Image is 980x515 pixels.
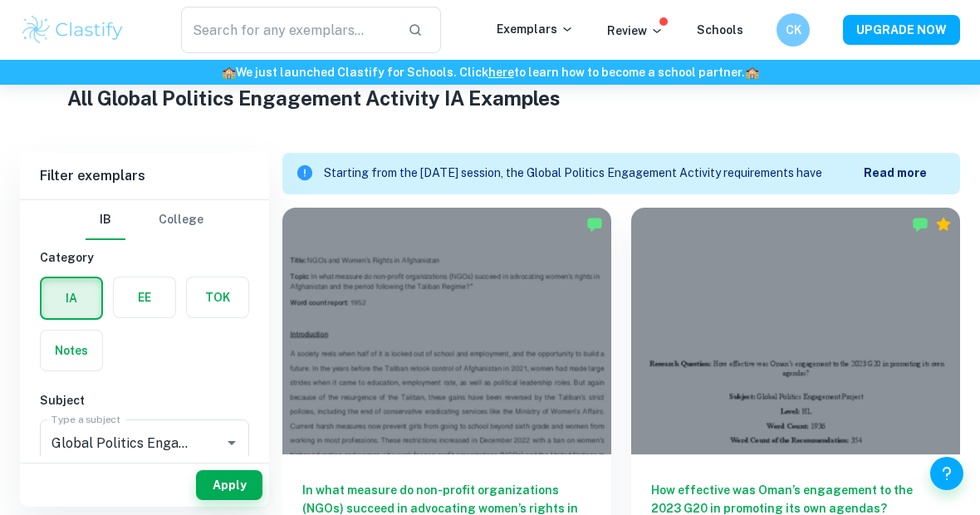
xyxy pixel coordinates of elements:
[20,153,269,199] h6: Filter exemplars
[222,66,236,79] span: 🏫
[41,331,102,370] button: Notes
[114,277,175,317] button: EE
[196,470,262,500] button: Apply
[187,277,248,317] button: TOK
[3,63,977,81] h6: We just launched Clastify for Schools. Click to learn how to become a school partner.
[42,278,101,318] button: IA
[497,20,574,38] p: Exemplars
[181,7,394,53] input: Search for any exemplars...
[607,22,664,40] p: Review
[67,83,914,113] h1: All Global Politics Engagement Activity IA Examples
[51,412,120,426] label: Type a subject
[220,431,243,454] button: Open
[488,66,514,79] a: here
[745,66,759,79] span: 🏫
[777,13,810,47] button: CK
[784,21,803,39] h6: CK
[86,200,203,240] div: Filter type choice
[864,166,927,179] b: Read more
[930,457,963,490] button: Help and Feedback
[40,391,249,410] h6: Subject
[843,15,960,45] button: UPGRADE NOW
[324,164,864,183] p: Starting from the [DATE] session, the Global Politics Engagement Activity requirements have chang...
[20,13,125,47] img: Clastify logo
[586,216,603,233] img: Marked
[86,200,125,240] button: IB
[697,23,743,37] a: Schools
[912,216,929,233] img: Marked
[935,216,952,233] div: Premium
[40,248,249,267] h6: Category
[159,200,203,240] button: College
